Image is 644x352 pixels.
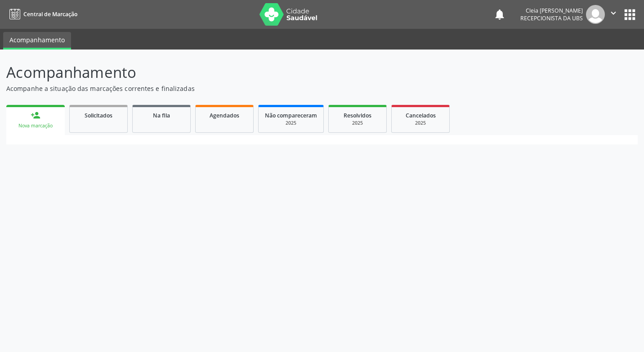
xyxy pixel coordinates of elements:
[605,5,622,24] button: 
[153,112,170,119] span: Na fila
[23,10,77,18] span: Central de Marcação
[6,84,448,93] p: Acompanhe a situação das marcações correntes e finalizadas
[31,110,40,120] div: person_add
[344,112,371,119] span: Resolvidos
[622,7,638,23] button: apps
[210,112,239,119] span: Agendados
[586,5,605,24] img: img
[6,61,448,84] p: Acompanhamento
[520,14,583,22] span: Recepcionista da UBS
[335,120,380,126] div: 2025
[13,122,58,129] div: Nova marcação
[493,8,506,21] button: notifications
[265,120,317,126] div: 2025
[3,32,71,50] a: Acompanhamento
[406,112,436,119] span: Cancelados
[608,8,618,18] i: 
[398,120,443,126] div: 2025
[520,7,583,14] div: Cleia [PERSON_NAME]
[265,112,317,119] span: Não compareceram
[6,7,77,22] a: Central de Marcação
[85,112,112,119] span: Solicitados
